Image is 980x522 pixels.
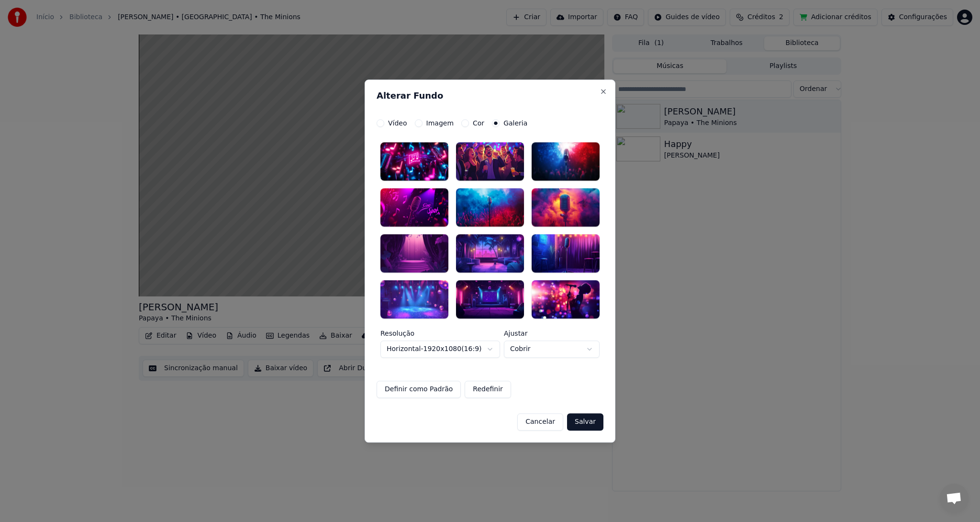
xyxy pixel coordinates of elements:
[517,413,563,431] button: Cancelar
[388,120,407,126] label: Vídeo
[377,91,603,100] h2: Alterar Fundo
[504,330,600,337] label: Ajustar
[426,120,454,126] label: Imagem
[503,120,527,126] label: Galeria
[380,330,500,337] label: Resolução
[377,381,461,398] button: Definir como Padrão
[567,413,603,431] button: Salvar
[473,120,484,126] label: Cor
[465,381,511,398] button: Redefinir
